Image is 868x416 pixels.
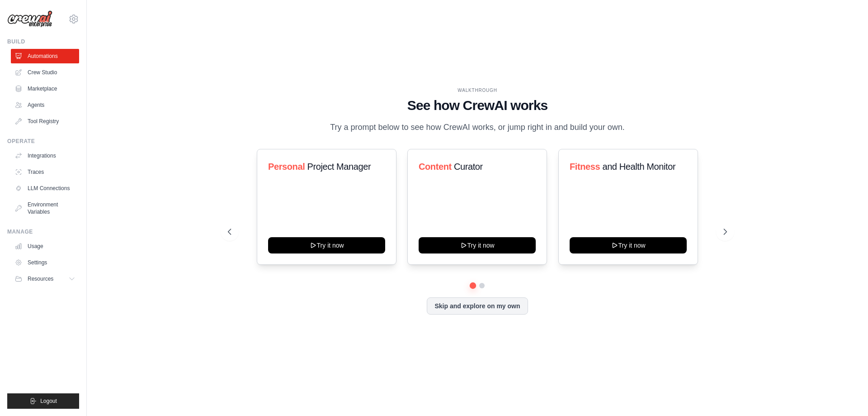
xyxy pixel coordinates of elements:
[602,162,675,172] span: and Health Monitor
[11,239,79,253] a: Usage
[419,162,452,172] span: Content
[11,49,79,63] a: Automations
[11,165,79,179] a: Traces
[11,181,79,196] a: LLM Connections
[419,237,536,253] button: Try it now
[268,162,305,172] span: Personal
[11,148,79,163] a: Integrations
[570,162,600,172] span: Fitness
[11,255,79,270] a: Settings
[454,162,483,172] span: Curator
[28,275,53,282] span: Resources
[11,81,79,96] a: Marketplace
[570,237,687,253] button: Try it now
[11,98,79,112] a: Agents
[7,38,79,45] div: Build
[228,87,727,94] div: WALKTHROUGH
[11,272,79,286] button: Resources
[11,65,79,80] a: Crew Studio
[7,228,79,235] div: Manage
[823,373,868,416] iframe: Chat Widget
[7,10,52,28] img: Logo
[7,138,79,145] div: Operate
[427,297,528,315] button: Skip and explore on my own
[40,397,57,405] span: Logout
[325,121,629,134] p: Try a prompt below to see how CrewAI works, or jump right in and build your own.
[307,162,371,172] span: Project Manager
[11,197,79,219] a: Environment Variables
[268,237,385,253] button: Try it now
[7,393,79,409] button: Logout
[228,97,727,114] h1: See how CrewAI works
[11,114,79,129] a: Tool Registry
